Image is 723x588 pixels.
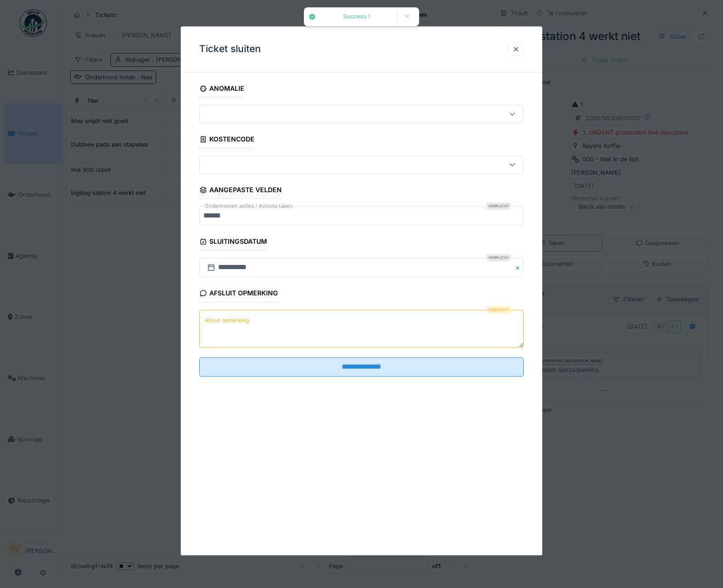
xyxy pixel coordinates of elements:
button: Close [514,258,524,277]
div: Verplicht [486,254,511,262]
div: Success ! [320,13,393,21]
div: Verplicht [486,306,511,313]
div: Kostencode [199,133,255,148]
label: Ondernomen acties / Actions taken [203,203,295,211]
div: Anomalie [199,82,244,97]
div: Sluitingsdatum [199,235,267,251]
div: Aangepaste velden [199,183,282,199]
div: Afsluit opmerking [199,287,278,302]
h3: Ticket sluiten [199,43,261,55]
div: Verplicht [486,203,511,210]
label: Afsluit opmerking [203,315,251,326]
